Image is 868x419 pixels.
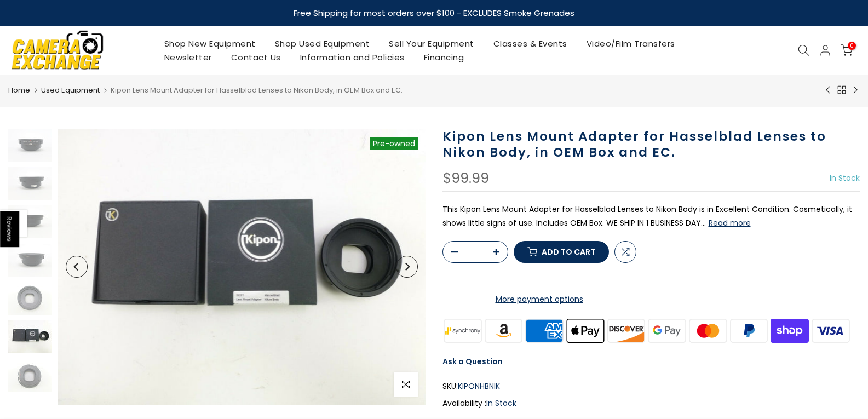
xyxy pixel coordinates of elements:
[8,320,52,353] img: Kipon Lens Mount Adapter for Hasselblad Lenses to Nikon Body, in OEM Box and EC. Lens Adapters an...
[577,37,685,50] a: Video/Film Transfers
[442,397,860,410] div: Availability :
[8,205,52,238] img: Kipon Lens Mount Adapter for Hasselblad Lenses to Nikon Body, in OEM Box and EC. Lens Adapters an...
[524,317,565,344] img: american express
[221,50,290,64] a: Contact Us
[728,317,769,344] img: paypal
[290,50,414,64] a: Information and Policies
[769,317,810,344] img: shopify pay
[442,317,484,344] img: synchrony
[66,256,88,278] button: Previous
[442,356,503,367] a: Ask a Question
[8,85,30,96] a: Home
[709,218,751,228] button: Read more
[442,292,636,306] a: More payment options
[483,317,524,344] img: amazon payments
[841,44,853,56] a: 0
[486,398,516,409] span: In Stock
[111,85,403,95] span: Kipon Lens Mount Adapter for Hasselblad Lenses to Nikon Body, in OEM Box and EC.
[442,171,489,186] div: $99.99
[565,317,606,344] img: apple pay
[8,359,52,392] img: Kipon Lens Mount Adapter for Hasselblad Lenses to Nikon Body, in OEM Box and EC. Lens Adapters an...
[458,380,500,393] span: KIPONHBNIK
[542,248,595,256] span: Add to cart
[154,50,221,64] a: Newsletter
[154,37,265,50] a: Shop New Equipment
[8,244,52,277] img: Kipon Lens Mount Adapter for Hasselblad Lenses to Nikon Body, in OEM Box and EC. Lens Adapters an...
[848,42,856,50] span: 0
[647,317,688,344] img: google pay
[380,37,484,50] a: Sell Your Equipment
[484,37,577,50] a: Classes & Events
[514,241,609,263] button: Add to cart
[294,7,574,19] strong: Free Shipping for most orders over $100 - EXCLUDES Smoke Grenades
[687,317,728,344] img: master
[442,129,860,160] h1: Kipon Lens Mount Adapter for Hasselblad Lenses to Nikon Body, in OEM Box and EC.
[8,167,52,200] img: Kipon Lens Mount Adapter for Hasselblad Lenses to Nikon Body, in OEM Box and EC. Lens Adapters an...
[442,380,860,393] div: SKU:
[8,282,52,315] img: Kipon Lens Mount Adapter for Hasselblad Lenses to Nikon Body, in OEM Box and EC. Lens Adapters an...
[396,256,418,278] button: Next
[810,317,851,344] img: visa
[41,85,100,96] a: Used Equipment
[442,203,860,230] p: This Kipon Lens Mount Adapter for Hasselblad Lenses to Nikon Body is in Excellent Condition. Cosm...
[830,173,860,183] span: In Stock
[265,37,380,50] a: Shop Used Equipment
[414,50,474,64] a: Financing
[8,129,52,162] img: Kipon Lens Mount Adapter for Hasselblad Lenses to Nikon Body, in OEM Box and EC. Lens Adapters an...
[58,129,426,405] img: Kipon Lens Mount Adapter for Hasselblad Lenses to Nikon Body, in OEM Box and EC. Lens Adapters an...
[606,317,647,344] img: discover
